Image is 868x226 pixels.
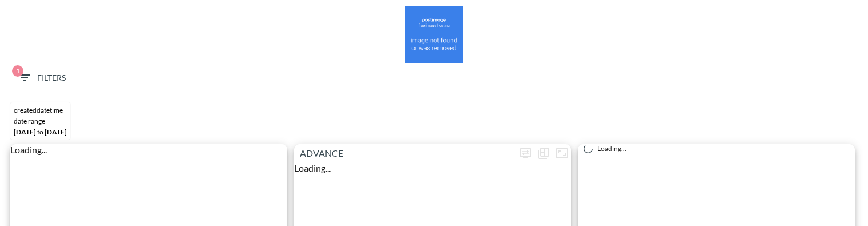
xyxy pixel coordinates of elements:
[18,71,66,85] span: Filters
[584,144,849,153] div: Loading...
[14,106,67,114] div: CREATEDDATETIME
[10,144,47,155] span: Loading...
[37,128,43,136] span: to
[12,65,23,77] span: 1
[13,68,70,89] button: 1Filters
[14,128,67,136] span: [DATE] [DATE]
[516,144,535,162] button: more
[535,144,553,162] div: Show chart as table
[516,144,535,162] span: Display settings
[294,146,516,160] p: ADVANCE
[405,6,463,63] img: amsalem-2.png
[294,162,331,173] span: Loading...
[553,144,571,162] button: Fullscreen
[14,117,67,125] div: DATE RANGE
